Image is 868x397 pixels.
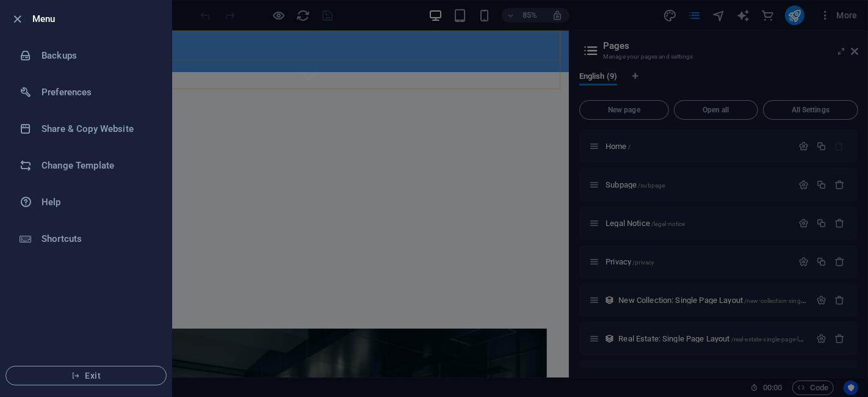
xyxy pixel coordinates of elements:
h6: Menu [32,12,162,26]
a: Help [1,184,172,220]
h6: Shortcuts [42,231,154,246]
h6: Preferences [42,85,154,100]
h6: Share & Copy Website [42,122,154,136]
button: Exit [5,366,167,385]
h6: Help [42,195,154,209]
h6: Backups [42,48,154,63]
span: Exit [16,371,156,381]
h6: Change Template [42,158,154,173]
